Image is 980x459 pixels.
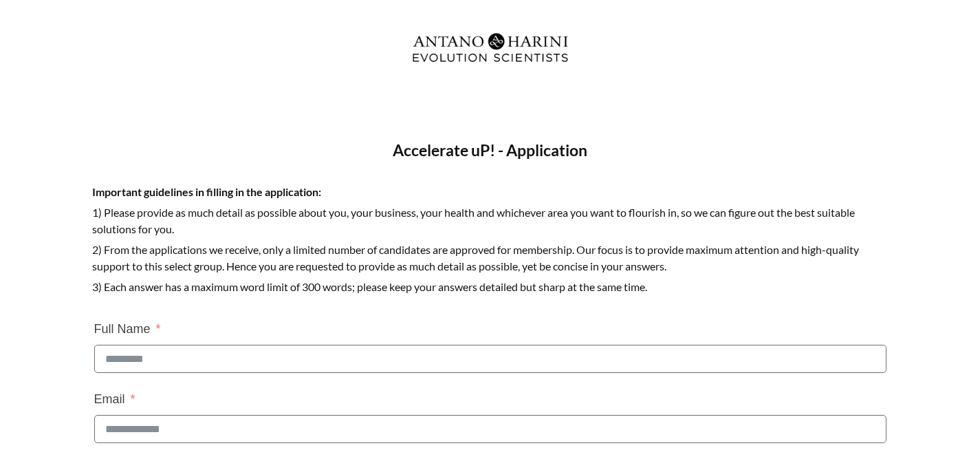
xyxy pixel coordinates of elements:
[92,279,889,299] p: 3) Each answer has a maximum word limit of 300 words; please keep your answers detailed but sharp...
[92,185,321,198] strong: Important guidelines in filling in the application:
[94,387,135,412] label: Email
[92,242,889,279] p: 2) From the applications we receive, only a limited number of candidates are approved for members...
[94,415,886,443] input: Email
[94,317,161,341] label: Full Name
[405,24,576,71] img: Evolution-Scientist (2)
[92,204,889,242] p: 1) Please provide as much detail as possible about you, your business, your health and whichever ...
[393,140,587,160] strong: Accelerate uP! - Application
